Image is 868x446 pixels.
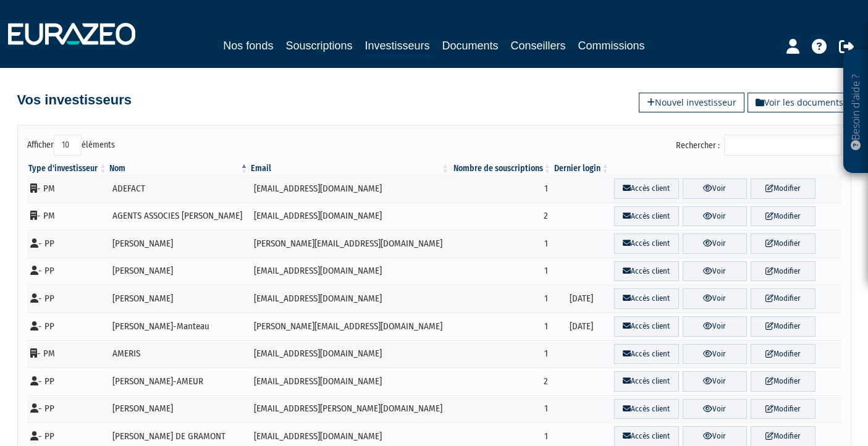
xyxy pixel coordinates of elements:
[614,316,678,337] a: Accès client
[450,162,552,175] th: Nombre de souscriptions : activer pour trier la colonne par ordre croissant
[614,234,678,254] a: Accès client
[250,258,450,285] td: [EMAIL_ADDRESS][DOMAIN_NAME]
[442,37,499,54] a: Documents
[614,179,678,199] a: Accès client
[27,175,109,203] td: - PM
[285,37,352,54] a: Souscriptions
[450,313,552,340] td: 1
[364,37,429,56] a: Investisseurs
[751,344,815,364] a: Modifier
[614,288,678,309] a: Accès client
[751,399,815,419] a: Modifier
[108,313,250,340] td: [PERSON_NAME]-Manteau
[614,206,678,227] a: Accès client
[27,340,109,368] td: - PM
[450,230,552,258] td: 1
[614,399,678,419] a: Accès client
[17,93,132,107] h4: Vos investisseurs
[639,93,744,112] a: Nouvel investisseur
[250,395,450,423] td: [EMAIL_ADDRESS][PERSON_NAME][DOMAIN_NAME]
[552,313,610,340] td: [DATE]
[676,135,841,156] label: Rechercher :
[27,135,115,156] label: Afficher éléments
[683,234,747,254] a: Voir
[751,179,815,199] a: Modifier
[751,288,815,309] a: Modifier
[724,135,841,156] input: Rechercher :
[108,368,250,395] td: [PERSON_NAME]-AMEUR
[751,206,815,227] a: Modifier
[8,23,135,45] img: 1732889491-logotype_eurazeo_blanc_rvb.png
[751,261,815,282] a: Modifier
[108,230,250,258] td: [PERSON_NAME]
[683,371,747,392] a: Voir
[27,285,109,313] td: - PP
[108,285,250,313] td: [PERSON_NAME]
[250,175,450,203] td: [EMAIL_ADDRESS][DOMAIN_NAME]
[511,37,566,54] a: Conseillers
[27,203,109,230] td: - PM
[683,316,747,337] a: Voir
[108,203,250,230] td: AGENTS ASSOCIES [PERSON_NAME]
[450,203,552,230] td: 2
[614,371,678,392] a: Accès client
[250,203,450,230] td: [EMAIL_ADDRESS][DOMAIN_NAME]
[27,395,109,423] td: - PP
[748,93,851,112] a: Voir les documents
[54,135,82,156] select: Afficheréléments
[614,261,678,282] a: Accès client
[751,316,815,337] a: Modifier
[450,258,552,285] td: 1
[450,395,552,423] td: 1
[108,340,250,368] td: AMERIS
[683,399,747,419] a: Voir
[450,340,552,368] td: 1
[450,175,552,203] td: 1
[250,285,450,313] td: [EMAIL_ADDRESS][DOMAIN_NAME]
[27,258,109,285] td: - PP
[108,175,250,203] td: ADEFACT
[27,162,109,175] th: Type d'investisseur : activer pour trier la colonne par ordre croissant
[250,230,450,258] td: [PERSON_NAME][EMAIL_ADDRESS][DOMAIN_NAME]
[683,179,747,199] a: Voir
[450,368,552,395] td: 2
[683,206,747,227] a: Voir
[108,395,250,423] td: [PERSON_NAME]
[683,261,747,282] a: Voir
[250,368,450,395] td: [EMAIL_ADDRESS][DOMAIN_NAME]
[108,162,250,175] th: Nom : activer pour trier la colonne par ordre d&eacute;croissant
[614,344,678,364] a: Accès client
[751,234,815,254] a: Modifier
[578,37,645,54] a: Commissions
[27,368,109,395] td: - PP
[552,285,610,313] td: [DATE]
[250,340,450,368] td: [EMAIL_ADDRESS][DOMAIN_NAME]
[108,258,250,285] td: [PERSON_NAME]
[27,230,109,258] td: - PP
[849,56,863,167] p: Besoin d'aide ?
[223,37,273,54] a: Nos fonds
[751,371,815,392] a: Modifier
[683,344,747,364] a: Voir
[250,313,450,340] td: [PERSON_NAME][EMAIL_ADDRESS][DOMAIN_NAME]
[27,313,109,340] td: - PP
[610,162,841,175] th: &nbsp;
[450,285,552,313] td: 1
[250,162,450,175] th: Email : activer pour trier la colonne par ordre croissant
[683,288,747,309] a: Voir
[552,162,610,175] th: Dernier login : activer pour trier la colonne par ordre croissant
